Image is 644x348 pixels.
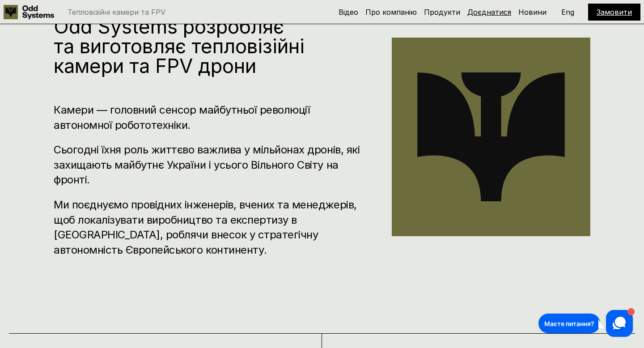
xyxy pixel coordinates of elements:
a: Новини [518,8,547,17]
iframe: HelpCrunch [536,308,635,339]
a: Відео [339,8,358,17]
p: Тепловізійні камери та FPV [68,8,165,16]
h1: Odd Systems розробляє та виготовляє тепловізійні камери та FPV дрони [54,17,365,76]
a: Доєднатися [467,8,511,17]
a: Продукти [424,8,460,17]
h3: Сьогодні їхня роль життєво важлива у мільйонах дронів, які захищають майбутнє України і усього Ві... [54,142,365,187]
h3: Камери — головний сенсор майбутньої революції автономної робототехніки. [54,102,365,132]
a: Про компанію [365,8,417,17]
a: Замовити [597,8,632,17]
h3: Ми поєднуємо провідних інженерів, вчених та менеджерів, щоб локалізувати виробництво та експертиз... [54,197,365,257]
p: Eng [561,8,574,16]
